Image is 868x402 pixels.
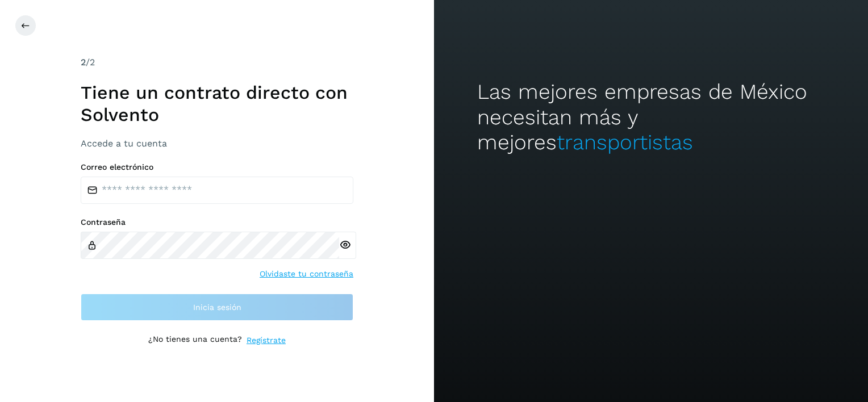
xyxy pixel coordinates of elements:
[557,130,693,154] span: transportistas
[81,217,353,227] label: Contraseña
[81,294,353,321] button: Inicia sesión
[81,162,353,172] label: Correo electrónico
[193,303,241,311] span: Inicia sesión
[247,334,286,346] a: Regístrate
[148,334,242,346] p: ¿No tienes una cuenta?
[81,138,353,149] h3: Accede a tu cuenta
[81,56,353,69] div: /2
[81,82,353,125] h1: Tiene un contrato directo con Solvento
[260,268,353,280] a: Olvidaste tu contraseña
[477,79,824,155] h2: Las mejores empresas de México necesitan más y mejores
[81,57,86,68] span: 2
